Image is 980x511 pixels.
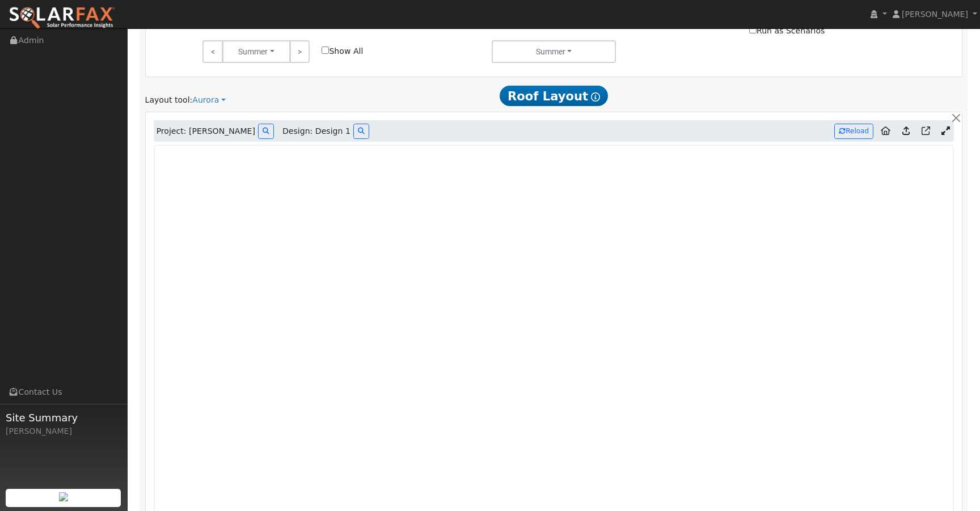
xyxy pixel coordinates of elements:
[6,425,121,437] div: [PERSON_NAME]
[322,47,329,54] input: Show All
[500,86,608,106] span: Roof Layout
[59,492,68,501] img: retrieve
[898,122,914,140] a: Upload consumption to Aurora project
[834,124,873,139] button: Reload
[192,94,226,106] a: Aurora
[282,125,350,137] span: Design: Design 1
[322,45,363,57] label: Show All
[749,26,757,33] input: Run as Scenarios
[9,6,115,30] img: SolarFax
[937,123,954,140] a: Shrink Aurora window
[902,10,968,19] span: [PERSON_NAME]
[157,125,255,137] span: Project: [PERSON_NAME]
[591,92,600,102] i: Show Help
[290,40,310,63] a: >
[6,410,121,425] span: Site Summary
[222,40,290,63] button: Summer
[145,95,193,104] span: Layout tool:
[202,40,222,63] a: <
[876,122,895,140] a: Aurora to Home
[492,40,616,63] button: Summer
[749,25,825,37] label: Run as Scenarios
[917,122,935,140] a: Open in Aurora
